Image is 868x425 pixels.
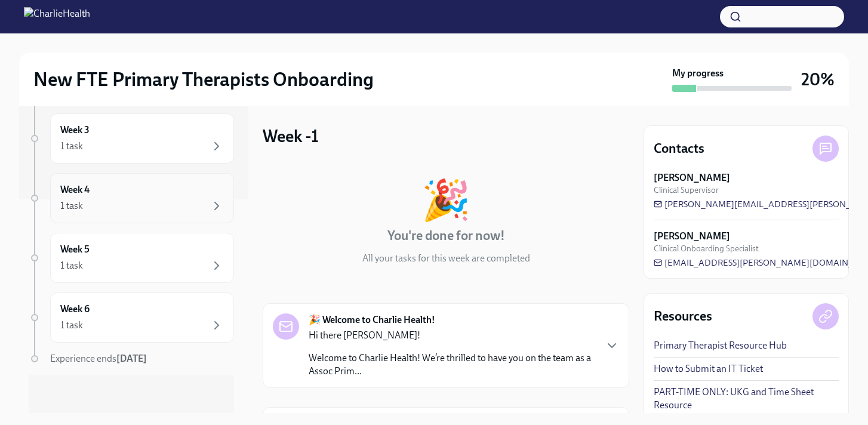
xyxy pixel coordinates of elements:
[60,243,90,256] h6: Week 5
[29,233,234,283] a: Week 51 task
[654,140,704,158] h4: Contacts
[29,173,234,223] a: Week 41 task
[29,113,234,164] a: Week 31 task
[654,339,787,352] a: Primary Therapist Resource Hub
[362,252,530,265] p: All your tasks for this week are completed
[801,69,835,90] h3: 20%
[654,171,730,184] strong: [PERSON_NAME]
[309,329,595,342] p: Hi there [PERSON_NAME]!
[654,362,763,375] a: How to Submit an IT Ticket
[309,313,435,327] strong: 🎉 Welcome to Charlie Health!
[33,67,374,91] h2: New FTE Primary Therapists Onboarding
[672,67,724,80] strong: My progress
[654,307,712,325] h4: Resources
[60,319,83,332] div: 1 task
[387,227,505,245] h4: You're done for now!
[60,124,90,137] h6: Week 3
[60,140,83,153] div: 1 task
[50,353,147,364] span: Experience ends
[116,353,147,364] strong: [DATE]
[60,183,90,196] h6: Week 4
[309,352,595,378] p: Welcome to Charlie Health! We’re thrilled to have you on the team as a Assoc Prim...
[421,180,470,220] div: 🎉
[263,125,319,147] h3: Week -1
[654,230,730,243] strong: [PERSON_NAME]
[654,184,719,196] span: Clinical Supervisor
[654,243,759,254] span: Clinical Onboarding Specialist
[60,259,83,272] div: 1 task
[29,292,234,343] a: Week 61 task
[60,303,90,316] h6: Week 6
[60,199,83,213] div: 1 task
[654,386,839,412] a: PART-TIME ONLY: UKG and Time Sheet Resource
[24,7,90,26] img: CharlieHealth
